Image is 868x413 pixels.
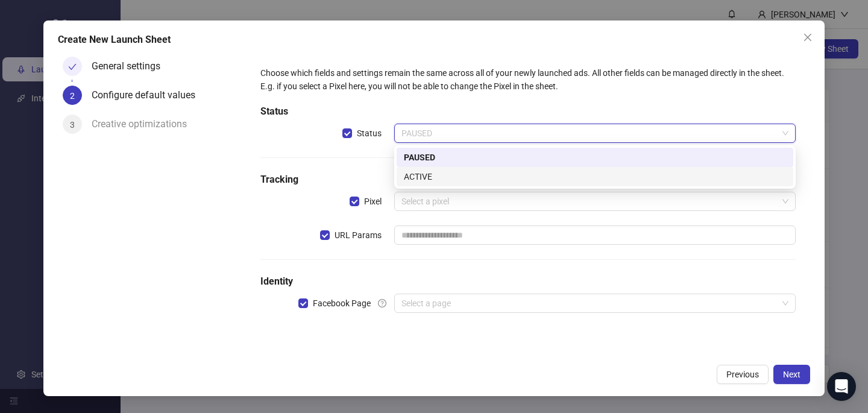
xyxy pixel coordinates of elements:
[404,151,786,164] div: PAUSED
[726,370,759,379] span: Previous
[404,170,786,183] div: ACTIVE
[397,167,793,186] div: ACTIVE
[68,63,77,71] span: check
[783,370,800,379] span: Next
[70,120,75,130] span: 3
[260,274,796,289] h5: Identity
[359,195,386,208] span: Pixel
[92,57,170,76] div: General settings
[378,299,386,307] span: question-circle
[798,28,817,47] button: Close
[58,33,810,47] div: Create New Launch Sheet
[803,33,813,42] span: close
[352,127,386,140] span: Status
[827,372,856,401] div: Open Intercom Messenger
[92,115,197,134] div: Creative optimizations
[260,172,796,187] h5: Tracking
[330,229,386,242] span: URL Params
[773,365,810,384] button: Next
[260,104,796,119] h5: Status
[401,124,788,142] span: PAUSED
[70,91,75,101] span: 2
[397,148,793,167] div: PAUSED
[308,297,376,310] span: Facebook Page
[260,66,796,93] div: Choose which fields and settings remain the same across all of your newly launched ads. All other...
[717,365,769,384] button: Previous
[92,86,205,105] div: Configure default values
